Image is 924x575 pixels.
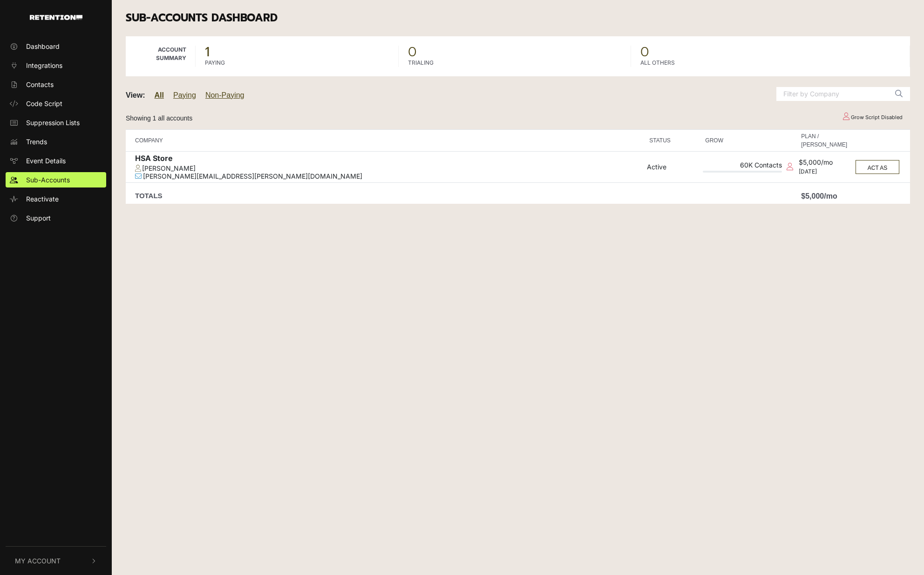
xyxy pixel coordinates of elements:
button: My Account [6,547,106,575]
small: Showing 1 all accounts [126,114,192,122]
span: Reactivate [26,194,59,204]
span: 0 [640,46,901,59]
th: COMPANY [126,129,645,151]
a: Trends [6,134,106,149]
span: Event Details [26,156,66,166]
label: PAYING [205,59,225,67]
a: Contacts [6,77,106,92]
a: Code Script [6,96,106,111]
a: Event Details [6,153,106,168]
a: Suppression Lists [6,115,106,130]
td: Active [645,151,700,183]
span: Suppression Lists [26,118,80,127]
span: Support [26,213,51,223]
div: [PERSON_NAME] [135,165,642,173]
label: ALL OTHERS [640,59,675,67]
span: My Account [15,556,61,566]
span: Contacts [26,80,54,89]
a: Non-Paying [205,91,245,99]
a: Support [6,210,106,226]
div: $5,000/mo [799,159,849,168]
div: Plan Usage: 0% [703,171,782,173]
i: Collection script disabled [787,163,793,170]
th: PLAN / [PERSON_NAME] [796,129,852,151]
span: Dashboard [26,41,60,51]
h3: Sub-accounts Dashboard [126,12,910,25]
th: STATUS [645,129,700,151]
a: Dashboard [6,39,106,54]
span: Integrations [26,60,62,70]
td: Grow Script Disabled [834,109,910,126]
strong: View: [126,91,145,99]
th: GROW [700,129,784,151]
a: All [155,91,164,99]
a: Sub-Accounts [6,172,106,187]
td: TOTALS [126,183,645,204]
span: Code Script [26,99,62,108]
input: Filter by Company [776,87,888,101]
td: Account Summary [126,36,196,76]
div: HSA Store [135,154,642,165]
a: Paying [173,91,196,99]
span: Trends [26,137,47,147]
label: TRIALING [408,59,434,67]
span: Sub-Accounts [26,175,70,185]
strong: 1 [205,42,210,62]
strong: $5,000/mo [801,192,837,200]
a: Reactivate [6,191,106,207]
div: 60K Contacts [703,161,782,171]
img: Retention.com [30,15,82,20]
div: [DATE] [799,168,849,175]
a: Integrations [6,58,106,73]
div: [PERSON_NAME][EMAIL_ADDRESS][PERSON_NAME][DOMAIN_NAME] [135,173,642,181]
span: 0 [408,46,622,59]
button: ACT AS [856,160,899,174]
